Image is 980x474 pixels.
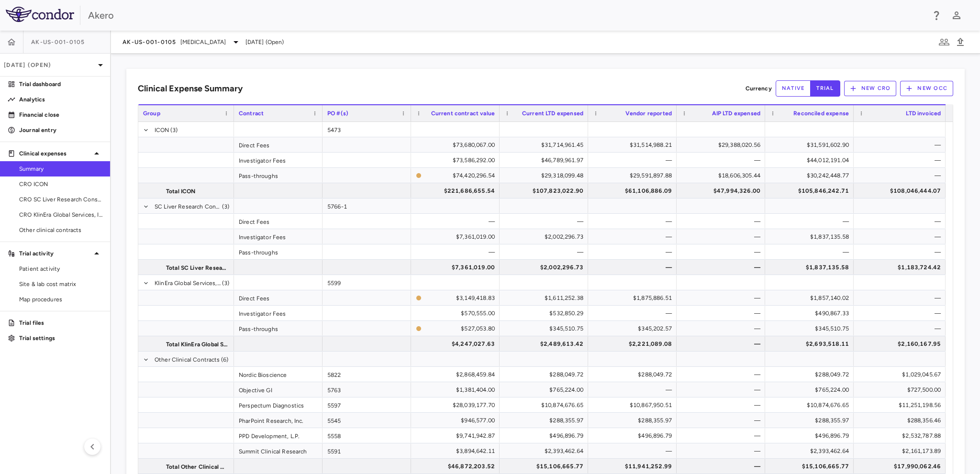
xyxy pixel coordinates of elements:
span: SC Liver Research Consortium LLC [155,199,221,214]
div: $765,224.00 [774,382,849,397]
div: 5558 [323,428,411,443]
div: 5597 [323,397,411,412]
div: $765,224.00 [508,382,583,397]
div: $9,741,942.87 [420,428,495,443]
div: $11,251,198.56 [862,397,941,413]
span: (3) [170,122,178,138]
div: $532,850.29 [508,306,583,321]
div: — [685,428,760,443]
div: $727,500.00 [862,382,941,397]
div: — [862,244,941,260]
div: $4,247,027.63 [420,336,495,352]
div: $288,049.72 [774,367,849,382]
div: $31,591,602.90 [774,137,849,153]
span: Total SC Liver Research Consortium LLC [166,260,228,276]
div: $10,874,676.65 [508,397,583,413]
div: $28,039,177.70 [420,397,495,413]
div: $1,857,140.02 [774,290,849,306]
div: $345,202.57 [597,321,672,336]
div: $288,355.97 [508,413,583,428]
div: PPD Development, L.P. [234,428,323,443]
div: $1,837,135.58 [774,229,849,244]
div: 5591 [323,443,411,458]
span: CRO KlinEra Global Services, Inc [19,210,102,219]
div: — [597,260,672,275]
div: $31,514,988.21 [597,137,672,153]
div: — [597,443,672,459]
div: Akero [88,8,924,22]
div: $1,183,724.42 [862,260,941,275]
div: — [597,306,672,321]
div: Summit Clinical Research [234,443,323,458]
div: — [685,290,760,306]
div: $288,049.72 [597,367,672,382]
div: $496,896.79 [597,428,672,443]
span: Summary [19,165,102,173]
div: $345,510.75 [508,321,583,336]
p: Trial dashboard [19,80,102,88]
div: 5545 [323,413,411,428]
div: — [685,214,760,229]
span: The contract record and uploaded budget values do not match. Please review the contract record an... [416,168,495,182]
div: $105,846,242.71 [774,183,849,198]
div: $10,867,950.51 [597,397,672,413]
span: Vendor reported [625,110,672,117]
span: Reconciled expense [793,110,849,117]
div: — [862,168,941,183]
div: — [685,367,760,382]
div: $1,029,045.67 [862,367,941,382]
span: The contract record and uploaded budget values do not match. Please review the contract record an... [416,291,495,305]
div: $1,381,404.00 [420,382,495,397]
div: — [685,443,760,459]
div: $2,002,296.73 [508,260,583,275]
div: $46,872,203.52 [420,459,495,474]
div: — [685,153,760,168]
span: Total KlinEra Global Services, Inc [166,337,228,352]
p: Analytics [19,95,102,104]
p: [DATE] (Open) [4,61,95,69]
span: Other clinical contracts [19,226,102,234]
div: 5763 [323,382,411,397]
div: $2,489,613.42 [508,336,583,352]
div: $108,046,444.07 [862,183,941,198]
div: $7,361,019.00 [420,229,495,244]
div: $946,577.00 [420,413,495,428]
div: — [597,153,672,168]
span: Group [143,110,160,117]
div: $2,868,459.84 [420,367,495,382]
div: — [685,336,760,352]
div: $288,356.46 [862,413,941,428]
div: $2,221,089.08 [597,336,672,352]
div: $1,875,886.51 [597,290,672,306]
div: Investigator Fees [234,153,323,167]
span: (6) [221,352,228,367]
p: Trial settings [19,334,102,342]
div: $10,874,676.65 [774,397,849,413]
h6: Clinical Expense Summary [138,82,243,95]
div: 5599 [323,275,411,290]
span: LTD invoiced [906,110,941,117]
div: — [774,244,849,260]
div: $74,420,296.54 [425,168,495,183]
span: AIP LTD expensed [712,110,760,117]
p: Journal entry [19,126,102,134]
button: New CRO [844,81,897,96]
div: $1,611,252.38 [508,290,583,306]
span: Total ICON [166,184,196,199]
div: $2,693,518.11 [774,336,849,352]
div: $11,941,252.99 [597,459,672,474]
div: $345,510.75 [774,321,849,336]
span: ICON [155,122,169,138]
div: PharPoint Research, Inc. [234,413,323,428]
div: $44,012,191.04 [774,153,849,168]
button: native [776,80,811,97]
div: — [420,244,495,260]
span: Current LTD expensed [522,110,583,117]
div: — [685,244,760,260]
div: Nordic Bioscience [234,367,323,382]
div: $570,555.00 [420,306,495,321]
p: Trial files [19,319,102,327]
div: — [685,397,760,413]
div: 5473 [323,122,411,137]
div: — [508,244,583,260]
